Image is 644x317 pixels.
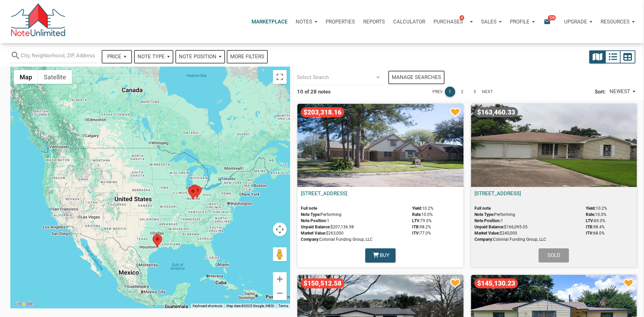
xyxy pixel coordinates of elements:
b: Market Value: [474,231,500,236]
span: 124 [548,15,556,20]
button: Zoom in [273,272,287,286]
b: Note Type: [301,212,320,217]
button: Keyboard shortcuts [193,304,222,308]
span: 68.0% [586,231,607,237]
p: Reports [363,19,385,25]
b: LTV: [586,218,594,223]
b: ITB: [412,225,420,229]
button: Toggle fullscreen view [273,70,287,84]
b: Yield: [586,206,596,211]
span: Performing [301,212,409,218]
span: Colonial Funding Group, LLC [474,237,582,243]
button: Notes [292,11,321,32]
p: Sort: [594,87,606,97]
input: City, Neighborhood, ZIP, Address [21,48,96,63]
span: 10.2% [586,206,607,212]
p: Notes [296,19,312,25]
button: email124 [539,11,560,32]
p: Properties [326,19,355,25]
span: 10.2% [412,206,433,212]
span: 69.0% [586,218,607,225]
b: Unpaid Balance: [301,225,330,229]
b: Company: [474,237,493,242]
button: Purchases4 [429,11,477,32]
span: $240,000 [474,231,582,237]
b: Note Position: [301,218,327,223]
b: LTV: [412,218,420,223]
span: $203,318.16 [301,107,344,117]
span: NEWEST [610,88,630,96]
button: Upgrade [560,11,596,32]
b: Full note [301,206,317,211]
button: Resources [596,11,639,32]
i: search [10,48,21,63]
span: $166,095.05 [474,225,582,231]
b: Rate: [412,212,421,217]
p: Marketplace [252,19,287,25]
span: $263,000 [301,231,409,237]
a: Previous [432,87,443,97]
button: NEWEST [606,85,639,98]
button: Show satellite imagery [38,70,72,84]
img: Google [12,299,35,308]
span: 98.2% [412,225,433,231]
div: Manage searches [392,73,441,81]
a: [STREET_ADDRESS] [301,190,347,197]
i: email [543,18,551,26]
b: Market Value: [301,231,326,236]
span: Price [107,53,121,61]
button: Drag Pegman onto the map to open Street View [273,247,287,261]
div: More filters [230,53,264,61]
p: Resources [601,19,630,25]
button: Manage searches [388,71,444,84]
span: Note Type [137,53,165,61]
button: Marketplace [247,11,292,32]
span: 1 [474,218,582,225]
p: Upgrade [564,19,587,25]
span: $150,512.58 [301,278,344,288]
a: 2 [457,87,468,97]
b: Note Type: [474,212,494,217]
b: ITB: [586,225,593,229]
b: Yield: [412,206,422,211]
span: $207,136.98 [301,225,409,231]
span: 4 [460,15,464,20]
button: Map camera controls [273,222,287,236]
b: ITV: [586,231,593,236]
button: Profile [506,11,539,32]
p: Profile [510,19,530,25]
a: [STREET_ADDRESS] [474,190,521,197]
span: 1 [301,218,409,225]
input: Select Search [297,70,373,85]
a: 3 [470,87,480,97]
b: Full note [474,206,491,211]
span: Note Position [179,53,216,61]
img: NoteUnlimited [10,3,66,40]
button: Show street map [14,70,38,84]
p: Calculator [393,19,425,25]
b: Rate: [586,212,595,217]
a: 1 [445,87,455,97]
b: Unpaid Balance: [474,225,504,229]
button: Sales [477,11,506,32]
a: Calculator [389,11,429,32]
span: 98.4% [586,225,607,231]
span: Performing [474,212,582,218]
a: Terms (opens in new tab) [278,304,288,308]
b: ITV: [412,231,420,236]
span: 10.0% [586,212,607,218]
button: More filters [227,50,268,63]
b: Note Position: [474,218,501,223]
button: Buy [365,248,396,262]
p: Purchases [433,19,463,25]
a: Open this area in Google Maps (opens a new window) [12,299,35,308]
span: $163,460.33 [474,107,518,117]
span: Map data ©2025 Google, INEGI [226,304,274,308]
p: Sales [481,19,497,25]
span: 79.0% [412,218,433,225]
